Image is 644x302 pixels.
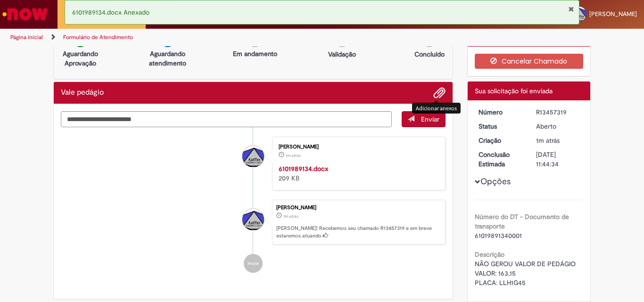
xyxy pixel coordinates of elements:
[276,205,440,211] div: [PERSON_NAME]
[1,5,50,24] img: ServiceNow
[145,49,190,68] p: Aguardando atendimento
[471,122,529,131] dt: Status
[61,127,446,283] ul: Histórico de tíquete
[589,10,637,18] span: [PERSON_NAME]
[242,209,264,230] div: Carlos Nunes
[412,103,461,114] div: Adicionar anexos
[536,122,580,131] div: Aberto
[536,136,580,145] div: 28/08/2025 11:44:31
[471,107,529,117] dt: Número
[536,136,560,145] span: 1m atrás
[286,153,301,158] span: 1m atrás
[286,153,301,158] time: 28/08/2025 11:44:28
[328,49,356,59] p: Validação
[233,49,277,58] p: Em andamento
[402,111,446,127] button: Enviar
[471,136,529,145] dt: Criação
[471,150,529,169] dt: Conclusão Estimada
[279,144,436,150] div: [PERSON_NAME]
[242,146,264,167] div: Carlos Nunes
[61,89,104,97] h2: Vale pedágio Histórico de tíquete
[58,49,103,68] p: Aguardando Aprovação
[283,213,298,219] span: 1m atrás
[475,212,569,230] b: Número do DT - Documento de transporte
[536,150,580,169] div: [DATE] 11:44:34
[433,87,446,99] button: Adicionar anexos
[536,136,560,145] time: 28/08/2025 11:44:31
[475,87,553,95] span: Sua solicitação foi enviada
[475,260,576,287] span: NÃO GEROU VALOR DE PEDÁGIO VALOR: 163,15 PLACA: LLH1G45
[475,231,522,240] span: 61019891340001
[283,213,298,219] time: 28/08/2025 11:44:31
[568,5,574,13] button: Fechar Notificação
[475,250,504,259] b: Descrição
[61,111,392,127] textarea: Digite sua mensagem aqui...
[421,115,439,123] span: Enviar
[475,54,584,69] button: Cancelar Chamado
[61,200,446,245] li: Carlos Nunes
[63,33,133,41] a: Formulário de Atendimento
[279,164,436,183] div: 209 KB
[72,8,149,16] span: 6101989134.docx Anexado
[7,29,422,46] ul: Trilhas de página
[276,225,440,239] p: [PERSON_NAME]! Recebemos seu chamado R13457319 e em breve estaremos atuando.
[536,107,580,117] div: R13457319
[279,164,328,173] a: 6101989134.docx
[414,49,445,59] p: Concluído
[10,33,43,41] a: Página inicial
